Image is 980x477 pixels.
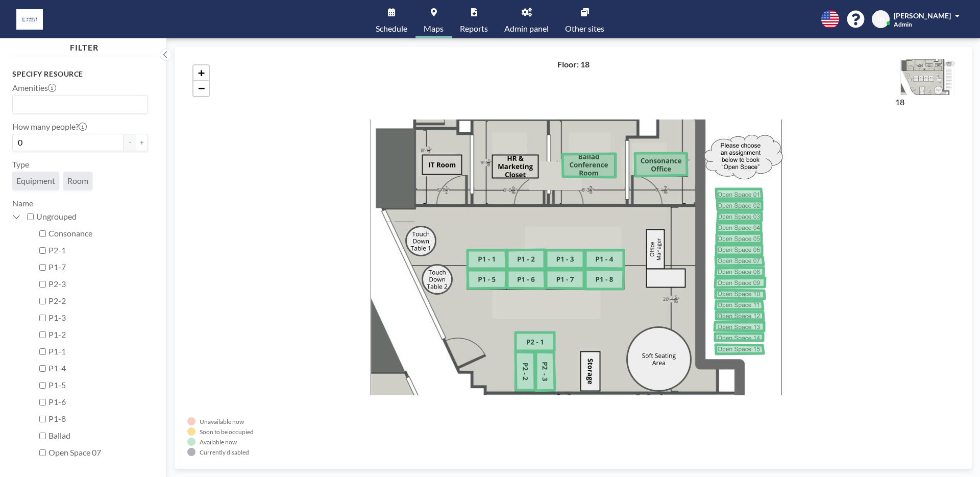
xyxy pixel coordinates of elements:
[200,438,237,446] div: Available now
[48,296,148,306] label: P2-2
[67,176,88,186] span: Room
[48,228,148,238] label: Consonance
[48,313,148,323] label: P1-3
[876,15,885,24] span: JH
[48,447,148,458] label: Open Space 07
[198,66,205,79] span: +
[48,397,148,407] label: P1-6
[557,59,590,69] h4: Floor: 18
[894,11,951,20] span: [PERSON_NAME]
[193,81,209,96] a: Zoom out
[200,448,249,456] div: Currently disabled
[48,279,148,289] label: P2-3
[894,20,912,28] span: Admin
[48,363,148,373] label: P1-4
[460,25,488,33] span: Reports
[48,380,148,390] label: P1-5
[895,59,959,95] img: 2f7274218fad236723d89774894f4856.jpg
[48,329,148,340] label: P1-2
[136,134,148,151] button: +
[424,25,444,33] span: Maps
[198,82,205,94] span: −
[12,38,156,53] h4: FILTER
[12,69,148,79] h3: Specify resource
[565,25,604,33] span: Other sites
[376,25,407,33] span: Schedule
[12,198,33,208] label: Name
[14,98,142,111] input: Search for option
[48,346,148,356] label: P1-1
[12,83,56,93] label: Amenities
[16,9,43,30] img: organization-logo
[193,65,209,81] a: Zoom in
[200,418,244,425] div: Unavailable now
[124,134,136,151] button: -
[895,97,904,107] label: 18
[12,122,87,132] label: How many people?
[48,431,148,441] label: Ballad
[48,245,148,255] label: P2-1
[12,159,29,170] label: Type
[200,428,254,436] div: Soon to be occupied
[36,211,148,222] label: Ungrouped
[48,414,148,424] label: P1-8
[48,262,148,272] label: P1-7
[16,176,55,186] span: Equipment
[504,25,549,33] span: Admin panel
[13,96,148,113] div: Search for option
